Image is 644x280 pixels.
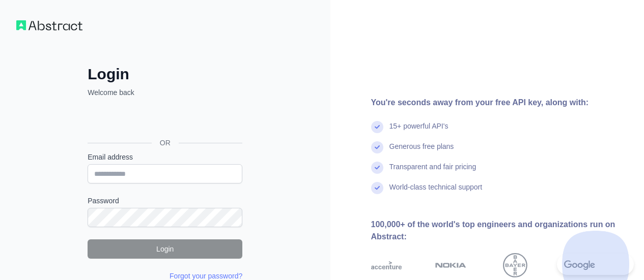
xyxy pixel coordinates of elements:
[88,87,242,98] p: Welcome back
[389,121,449,141] div: 15+ powerful API's
[435,253,466,277] img: nokia
[371,121,383,133] img: check mark
[170,272,242,280] a: Forgot your password?
[389,182,483,202] div: World-class technical support
[371,253,402,277] img: accenture
[557,254,634,275] iframe: Toggle Customer Support
[564,253,595,277] img: google
[88,196,242,206] label: Password
[16,20,82,30] img: Workflow
[152,138,179,148] span: OR
[88,239,242,259] button: Login
[88,65,242,83] h2: Login
[82,109,245,131] iframe: Pulsante Accedi con Google
[371,182,383,194] img: check mark
[389,162,477,182] div: Transparent and fair pricing
[88,152,242,162] label: Email address
[371,97,628,109] div: You're seconds away from your free API key, along with:
[371,141,383,153] img: check mark
[503,253,527,277] img: bayer
[371,219,628,243] div: 100,000+ of the world's top engineers and organizations run on Abstract:
[371,162,383,174] img: check mark
[389,141,454,162] div: Generous free plans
